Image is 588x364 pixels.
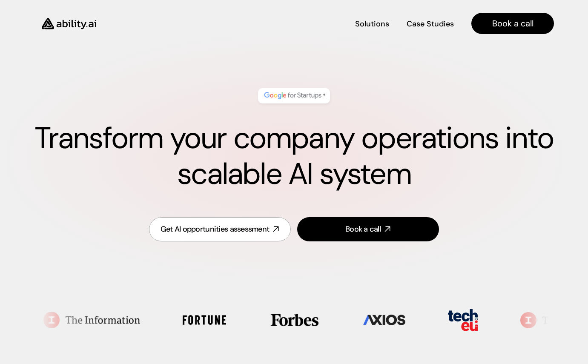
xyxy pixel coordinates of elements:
[34,120,554,192] h1: Transform your company operations into scalable AI system
[492,17,534,29] h4: Book a call
[407,19,454,29] h4: Case Studies
[471,13,554,34] a: Book a call
[355,19,389,29] h4: Solutions
[355,16,389,31] a: Solutions
[297,217,439,241] a: Book a call
[406,16,454,31] a: Case Studies
[108,13,554,34] nav: Main navigation
[161,224,270,235] div: Get AI opportunities assessment
[149,217,291,241] a: Get AI opportunities assessment
[345,224,381,235] div: Book a call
